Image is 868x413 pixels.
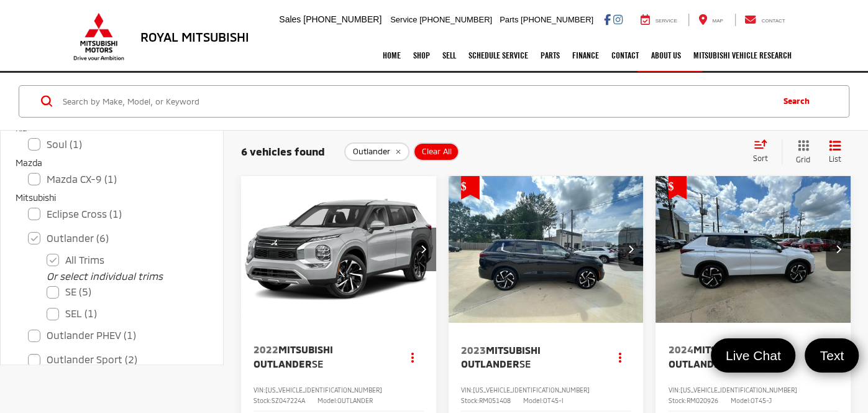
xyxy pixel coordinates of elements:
[448,176,645,324] img: 2023 Mitsubishi Outlander SE
[28,134,196,155] label: Soul (1)
[240,176,437,323] a: 2022 Mitsubishi Outlander SE2022 Mitsubishi Outlander SE2022 Mitsubishi Outlander SE2022 Mitsubis...
[680,386,797,394] span: [US_VEHICLE_IDENTIFICATION_NUMBER]
[303,14,381,24] span: [PHONE_NUMBER]
[461,386,473,394] span: VIN:
[411,352,414,362] span: dropdown dots
[619,352,621,362] span: dropdown dots
[566,40,605,71] a: Finance
[47,281,196,303] label: SE (5)
[712,18,723,24] span: Map
[688,14,732,26] a: Map
[240,176,437,323] div: 2022 Mitsubishi Outlander SE 0
[461,343,597,371] a: 2023Mitsubishi OutlanderSE
[461,344,486,356] span: 2023
[813,347,850,364] span: Text
[523,397,543,404] span: Model:
[411,228,436,271] button: Next image
[353,147,390,157] span: Outlander
[312,358,323,369] span: SE
[687,40,798,71] a: Mitsubishi Vehicle Research
[668,176,687,200] span: Get Price Drop Alert
[47,303,196,325] label: SEL (1)
[655,176,852,323] img: 2024 Mitsubishi Outlander SE
[254,343,390,371] a: 2022Mitsubishi OutlanderSE
[519,358,531,369] span: SE
[668,343,747,369] span: Mitsubishi Outlander
[318,397,337,404] span: Model:
[28,349,196,371] label: Outlander Sport (2)
[771,86,828,117] button: Search
[521,15,593,24] span: [PHONE_NUMBER]
[826,228,851,271] button: Next image
[668,397,686,404] span: Stock:
[28,325,196,346] label: Outlander PHEV (1)
[272,397,305,404] span: SZ047224A
[390,15,417,24] span: Service
[735,14,795,26] a: Contact
[473,386,590,394] span: [US_VEHICLE_IDENTIFICATION_NUMBER]
[711,338,796,373] a: Live Chat
[761,18,785,24] span: Contact
[604,14,611,24] a: Facebook: Click to visit our Facebook page
[241,145,325,157] span: 6 vehicles found
[750,397,771,404] span: OT45-J
[655,176,852,323] a: 2024 Mitsubishi Outlander SE2024 Mitsubishi Outlander SE2024 Mitsubishi Outlander SE2024 Mitsubis...
[337,397,373,404] span: OUTLANDER
[645,40,687,71] a: About Us
[534,40,566,71] a: Parts: Opens in a new tab
[28,169,196,190] label: Mazda CX-9 (1)
[71,12,127,61] img: Mitsubishi
[279,14,301,24] span: Sales
[655,176,852,323] div: 2024 Mitsubishi Outlander SE 0
[747,139,782,164] button: Select sort value
[377,40,407,71] a: Home
[254,386,265,394] span: VIN:
[656,18,677,24] span: Service
[782,139,820,165] button: Grid View
[668,386,680,394] span: VIN:
[419,15,492,24] span: [PHONE_NUMBER]
[16,192,56,203] span: Mitsubishi
[609,346,631,368] button: Actions
[240,176,437,323] img: 2022 Mitsubishi Outlander SE
[254,343,278,355] span: 2022
[668,343,804,371] a: 2024Mitsubishi OutlanderSE
[500,15,518,24] span: Parts
[613,14,623,24] a: Instagram: Click to visit our Instagram page
[543,397,564,404] span: OT45-I
[402,346,424,368] button: Actions
[413,142,459,161] button: Clear All
[796,154,810,165] span: Grid
[461,344,541,369] span: Mitsubishi Outlander
[448,176,645,323] div: 2023 Mitsubishi Outlander SE 0
[461,397,479,404] span: Stock:
[47,270,163,282] i: Or select individual trims
[254,343,333,369] span: Mitsubishi Outlander
[407,40,436,71] a: Shop
[462,40,534,71] a: Schedule Service: Opens in a new tab
[720,347,787,364] span: Live Chat
[805,338,859,373] a: Text
[265,386,382,394] span: [US_VEHICLE_IDENTIFICATION_NUMBER]
[62,86,771,116] input: Search by Make, Model, or Keyword
[820,139,851,165] button: List View
[753,154,768,162] span: Sort
[461,176,480,200] span: Get Price Drop Alert
[436,40,462,71] a: Sell
[422,147,452,157] span: Clear All
[254,397,272,404] span: Stock:
[668,343,693,355] span: 2024
[631,14,687,26] a: Service
[730,397,750,404] span: Model:
[344,142,409,161] button: remove Outlander
[47,249,196,271] label: All Trims
[618,228,643,271] button: Next image
[605,40,645,71] a: Contact
[140,30,249,44] h3: Royal Mitsubishi
[28,228,196,249] label: Outlander (6)
[479,397,511,404] span: RM051408
[16,157,42,168] span: Mazda
[829,154,841,164] span: List
[686,397,718,404] span: RM020926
